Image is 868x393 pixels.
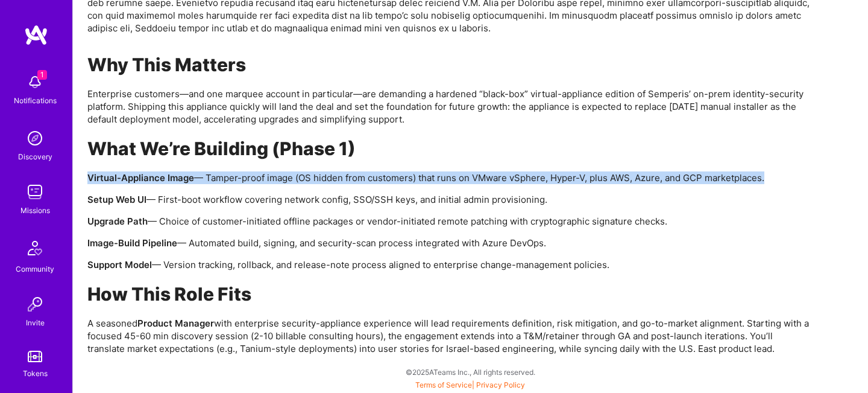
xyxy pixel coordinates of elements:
[23,292,47,316] img: Invite
[137,318,214,329] strong: Product Manager
[87,193,811,206] p: — First-boot workflow covering network config, SSO/SSH keys, and initial admin provisioning.
[16,263,54,275] div: Community
[24,24,48,46] img: logo
[37,70,47,80] span: 1
[23,180,47,204] img: teamwork
[476,380,525,389] a: Privacy Policy
[23,367,48,380] div: Tokens
[87,237,811,249] p: — Automated build, signing, and security-scan process integrated with Azure DevOps.
[23,126,47,150] img: discovery
[87,283,811,305] h1: How This Role Fits
[18,150,52,163] div: Discovery
[415,380,472,389] a: Terms of Service
[87,54,811,75] h1: Why This Matters
[87,216,148,227] strong: Upgrade Path
[20,204,50,217] div: Missions
[87,317,811,355] p: A seasoned with enterprise security-appliance experience will lead requirements definition, risk ...
[14,94,57,107] div: Notifications
[415,380,525,389] span: |
[72,357,868,387] div: © 2025 ATeams Inc., All rights reserved.
[23,70,47,94] img: bell
[87,259,152,270] strong: Support Model
[87,215,811,228] p: — Choice of customer-initiated offline packages or vendor-initiated remote patching with cryptogr...
[87,138,811,159] h1: What We’re Building (Phase 1)
[87,194,146,205] strong: Setup Web UI
[20,234,49,263] img: Community
[28,351,42,362] img: tokens
[26,316,45,329] div: Invite
[87,258,811,271] p: — Version tracking, rollback, and release-note process aligned to enterprise change-management po...
[87,88,811,126] p: Enterprise customers—and one marquee account in particular—are demanding a hardened “black-box” v...
[87,237,177,249] strong: Image-Build Pipeline
[87,172,194,184] strong: Virtual-Appliance Image
[87,171,811,184] p: — Tamper-proof image (OS hidden from customers) that runs on VMware vSphere, Hyper-V, plus AWS, A...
